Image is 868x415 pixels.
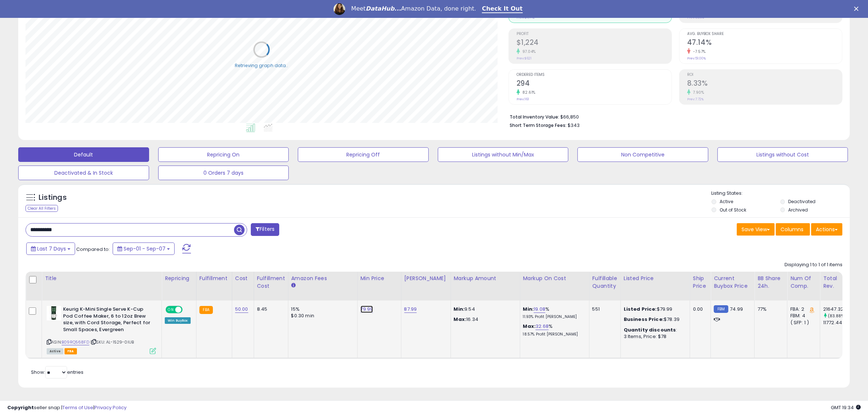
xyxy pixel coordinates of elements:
span: ON [166,307,175,313]
div: Amazon Fees [291,275,354,282]
b: Business Price: [624,316,664,323]
a: Terms of Use [62,404,93,411]
div: % [523,323,584,337]
div: 77% [758,306,782,313]
div: Meet Amazon Data, done right. [351,5,476,12]
button: Save View [737,223,775,236]
b: Total Inventory Value: [510,114,559,120]
small: -7.57% [690,49,706,54]
b: Max: [523,323,536,330]
strong: Copyright [7,404,34,411]
a: 50.00 [235,306,248,313]
div: Fulfillment Cost [257,275,285,290]
span: All listings currently available for purchase on Amazon [47,348,63,354]
div: Win BuyBox [165,317,191,324]
b: Keurig K-Mini Single Serve K-Cup Pod Coffee Maker, 6 to 12oz Brew size, with Cord Storage, Perfec... [63,306,152,335]
div: Markup Amount [454,275,517,282]
div: Listed Price [624,275,687,282]
div: ( SFP: 1 ) [790,319,814,326]
span: ROI [687,73,842,77]
a: 32.68 [536,323,549,330]
small: 97.04% [520,49,536,54]
div: Fulfillment [199,275,229,282]
h2: $1,224 [517,38,672,48]
b: Min: [523,306,534,313]
div: Title [45,275,159,282]
div: $0.30 min [291,313,352,319]
p: 11.93% Profit [PERSON_NAME] [523,314,584,319]
small: Prev: $621 [517,56,532,61]
label: Deactivated [789,198,816,205]
div: 3 Items, Price: $78 [624,333,684,340]
label: Active [720,198,733,205]
h2: 294 [517,79,672,89]
label: Archived [789,207,808,213]
div: Total Rev. [823,275,850,290]
span: 74.99 [730,306,743,313]
div: Current Buybox Price [714,275,751,290]
button: Repricing On [158,147,289,162]
img: Profile image for Georgie [334,3,345,15]
small: Amazon Fees. [291,282,296,289]
small: Prev: 51.00% [687,56,706,61]
p: 9.54 [454,306,514,313]
img: 314HPaQ065L._SL40_.jpg [47,306,61,321]
small: 7.90% [690,90,704,95]
button: Last 7 Days [26,243,75,255]
h5: Listings [39,193,67,203]
h2: 47.14% [687,38,842,48]
div: 15% [291,306,352,313]
button: Listings without Min/Max [438,147,569,162]
div: Repricing [165,275,193,282]
span: Sep-01 - Sep-07 [124,245,166,252]
div: [PERSON_NAME] [404,275,448,282]
button: 0 Orders 7 days [158,166,289,180]
a: Check It Out [482,5,523,13]
label: Out of Stock [720,207,746,213]
span: Columns [781,226,803,233]
span: Last 7 Days [37,245,66,252]
p: 16.34 [454,316,514,323]
li: $66,850 [510,112,837,121]
div: Min Price [361,275,398,282]
button: Deactivated & In Stock [18,166,149,180]
button: Listings without Cost [717,147,848,162]
button: Non Competitive [577,147,708,162]
div: Displaying 1 to 1 of 1 items [785,261,842,268]
div: FBA: 2 [790,306,814,313]
button: Default [18,147,149,162]
div: BB Share 24h. [758,275,784,290]
div: FBM: 4 [790,313,814,319]
div: Ship Price [693,275,708,290]
small: FBM [714,305,728,313]
div: Clear All Filters [26,205,58,212]
a: 79.99 [361,306,373,313]
strong: Min: [454,306,465,313]
small: Prev: 161 [517,97,529,101]
i: DataHub... [366,5,401,12]
button: Repricing Off [298,147,429,162]
span: Profit [517,32,672,36]
a: Privacy Policy [94,404,126,411]
button: Sep-01 - Sep-07 [113,243,175,255]
b: Short Term Storage Fees: [510,122,567,128]
b: Quantity discounts [624,326,676,333]
small: (83.88%) [828,313,846,319]
div: Fulfillable Quantity [592,275,618,290]
button: Filters [251,223,279,236]
span: Show: entries [31,369,83,376]
p: Listing States: [712,190,850,197]
div: Num of Comp. [790,275,817,290]
div: 11772.44 [823,319,853,326]
button: Actions [811,223,842,236]
div: Markup on Cost [523,275,586,282]
div: 8.45 [257,306,283,313]
a: B09RQ568FD [62,339,89,345]
button: Columns [776,223,810,236]
a: 87.99 [404,306,417,313]
span: Compared to: [76,246,110,253]
div: Close [854,7,861,11]
div: 21647.32 [823,306,853,313]
div: $78.39 [624,316,684,323]
h2: 8.33% [687,79,842,89]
